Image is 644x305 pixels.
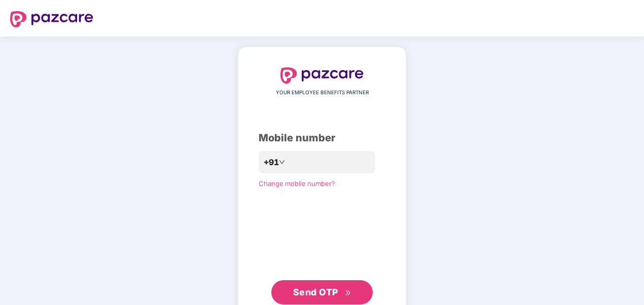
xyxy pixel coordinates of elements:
span: double-right [345,290,351,296]
img: logo [10,11,93,27]
span: +91 [264,156,279,169]
a: Change mobile number? [259,179,335,187]
button: Send OTPdouble-right [271,280,373,304]
span: down [279,159,285,165]
span: Send OTP [293,287,338,297]
img: logo [280,67,364,84]
span: YOUR EMPLOYEE BENEFITS PARTNER [276,89,369,97]
div: Mobile number [259,130,385,146]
